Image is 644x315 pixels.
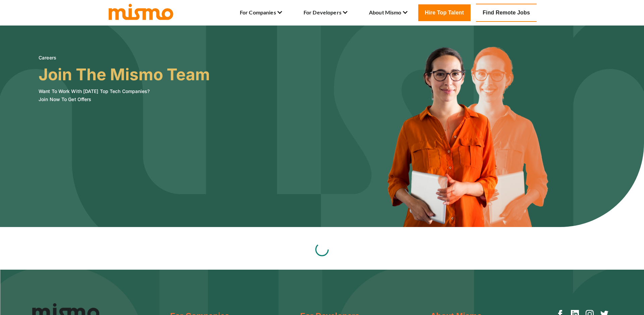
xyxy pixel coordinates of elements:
li: For Developers [304,7,347,18]
a: Hire Top Talent [418,4,471,21]
h6: Want To Work With [DATE] Top Tech Companies? Join Now To Get Offers [39,87,210,103]
h3: Join The Mismo Team [39,65,210,84]
h6: Careers [39,54,210,62]
li: About Mismo [369,7,408,18]
li: For Companies [240,7,282,18]
img: logo [107,2,174,20]
a: Find Remote Jobs [476,4,537,22]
